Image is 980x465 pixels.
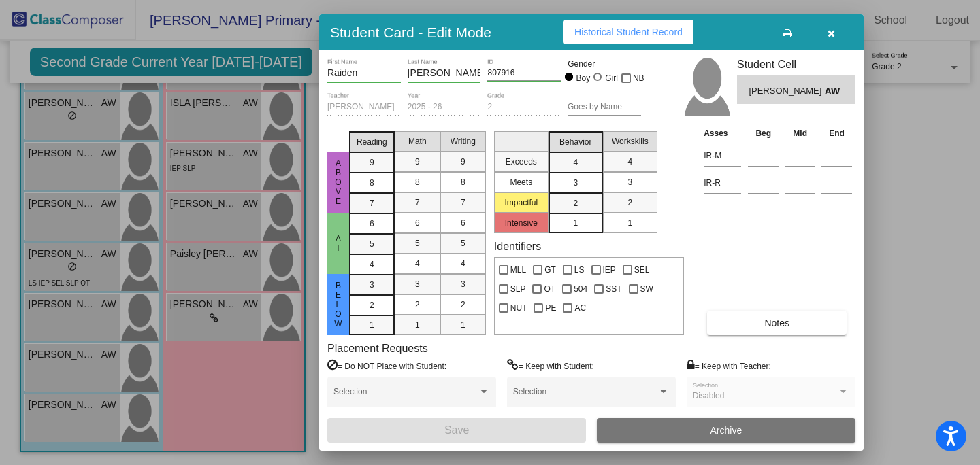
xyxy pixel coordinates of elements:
[737,58,855,71] h3: Student Cell
[332,234,344,253] span: At
[461,156,465,168] span: 9
[627,196,632,209] span: 2
[574,262,585,278] span: LS
[559,136,591,148] span: Behavior
[370,238,374,250] span: 5
[782,126,818,141] th: Mid
[487,69,561,78] input: Enter ID
[710,425,742,436] span: Archive
[461,196,465,209] span: 7
[327,359,446,373] label: = Do NOT Place with Student:
[415,156,420,168] span: 9
[451,135,476,148] span: Writing
[568,58,641,70] mat-label: Gender
[415,237,420,249] span: 5
[461,217,465,229] span: 6
[573,217,578,229] span: 1
[627,217,632,229] span: 1
[370,258,374,271] span: 4
[576,72,591,84] div: Boy
[563,20,693,44] button: Historical Student Record
[633,70,644,86] span: NB
[370,156,374,169] span: 9
[332,281,344,328] span: Below
[415,298,420,311] span: 2
[408,103,481,112] input: year
[357,136,387,148] span: Reading
[415,278,420,290] span: 3
[461,237,465,249] span: 5
[568,103,641,112] input: goes by name
[415,196,420,209] span: 7
[573,177,578,189] span: 3
[444,424,469,436] span: Save
[327,418,586,443] button: Save
[461,258,465,270] span: 4
[700,126,745,141] th: Asses
[603,262,616,278] span: IEP
[764,317,789,328] span: Notes
[634,262,650,278] span: SEL
[370,197,374,209] span: 7
[574,281,587,297] span: 504
[573,156,578,169] span: 4
[415,217,420,229] span: 6
[573,197,578,209] span: 2
[408,135,427,148] span: Math
[704,145,741,166] input: assessment
[574,27,683,37] span: Historical Student Record
[487,103,561,112] input: grade
[604,72,618,84] div: Girl
[597,418,855,443] button: Archive
[825,84,844,99] span: AW
[574,300,586,316] span: AC
[415,258,420,270] span: 4
[627,176,632,188] span: 3
[461,298,465,311] span: 2
[704,173,741,193] input: assessment
[544,262,556,278] span: GT
[627,156,632,168] span: 4
[461,278,465,290] span: 3
[327,342,428,355] label: Placement Requests
[330,24,491,41] h3: Student Card - Edit Mode
[494,240,541,253] label: Identifiers
[510,300,527,316] span: NUT
[640,281,653,297] span: SW
[745,126,782,141] th: Beg
[510,281,526,297] span: SLP
[370,279,374,291] span: 3
[544,281,555,297] span: OT
[327,103,401,112] input: teacher
[332,158,344,206] span: Above
[370,319,374,331] span: 1
[370,177,374,189] span: 8
[606,281,621,297] span: SST
[370,299,374,311] span: 2
[415,176,420,188] span: 8
[693,391,725,400] span: Disabled
[370,218,374,230] span: 6
[707,311,847,335] button: Notes
[510,262,526,278] span: MLL
[415,319,420,331] span: 1
[612,135,649,148] span: Workskills
[507,359,594,373] label: = Keep with Student:
[461,319,465,331] span: 1
[687,359,771,373] label: = Keep with Teacher:
[461,176,465,188] span: 8
[545,300,556,316] span: PE
[749,84,824,99] span: [PERSON_NAME]
[818,126,855,141] th: End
